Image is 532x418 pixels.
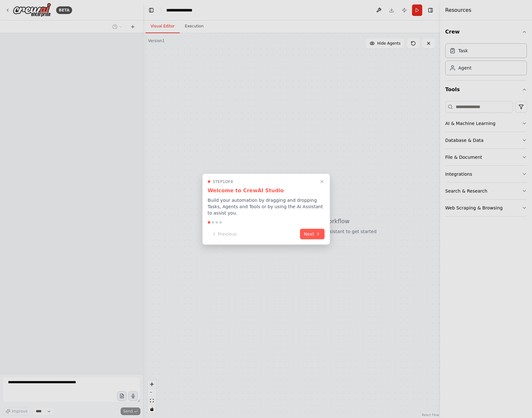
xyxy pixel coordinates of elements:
button: Next [300,229,325,239]
h3: Welcome to CrewAI Studio [208,187,325,194]
p: Build your automation by dragging and dropping Tasks, Agents and Tools or by using the AI Assista... [208,197,325,216]
button: Hide left sidebar [147,6,156,15]
button: Previous [208,229,241,239]
span: Step 1 of 4 [213,179,233,184]
button: Close walkthrough [318,178,326,185]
